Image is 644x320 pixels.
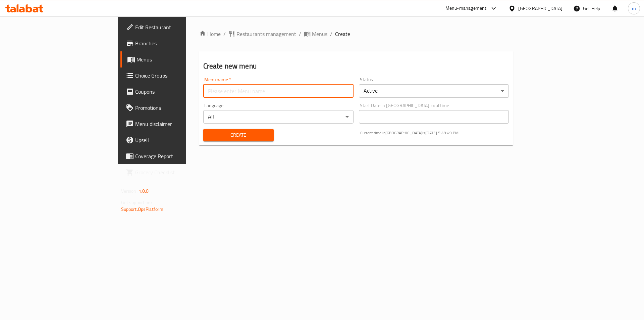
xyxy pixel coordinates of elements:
[359,84,509,98] div: Active
[228,30,296,38] a: Restaurants management
[445,4,487,12] div: Menu-management
[135,152,220,160] span: Coverage Report
[120,84,225,100] a: Coupons
[360,130,509,136] p: Current time in [GEOGRAPHIC_DATA] is [DATE] 5:49:49 PM
[120,35,225,51] a: Branches
[135,168,220,176] span: Grocery Checklist
[120,148,225,164] a: Coverage Report
[236,30,296,38] span: Restaurants management
[203,61,509,71] h2: Create new menu
[199,30,513,38] nav: breadcrumb
[135,88,220,96] span: Coupons
[120,132,225,148] a: Upsell
[121,205,164,214] a: Support.OpsPlatform
[203,129,274,141] button: Create
[121,187,138,195] span: Version:
[135,136,220,144] span: Upsell
[120,67,225,84] a: Choice Groups
[121,198,152,207] span: Get support on:
[120,19,225,35] a: Edit Restaurant
[203,110,354,124] div: All
[120,164,225,180] a: Grocery Checklist
[135,104,220,112] span: Promotions
[209,131,268,139] span: Create
[518,5,562,12] div: [GEOGRAPHIC_DATA]
[135,72,220,80] span: Choice Groups
[203,84,354,98] input: Please enter Menu name
[632,5,636,12] span: m
[299,30,301,38] li: /
[304,30,327,38] a: Menus
[135,39,220,47] span: Branches
[335,30,350,38] span: Create
[137,55,220,63] span: Menus
[120,51,225,67] a: Menus
[120,116,225,132] a: Menu disclaimer
[135,120,220,128] span: Menu disclaimer
[120,100,225,116] a: Promotions
[139,187,149,195] span: 1.0.0
[135,23,220,31] span: Edit Restaurant
[330,30,332,38] li: /
[312,30,327,38] span: Menus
